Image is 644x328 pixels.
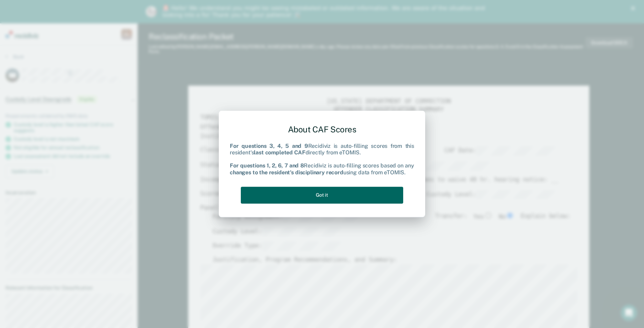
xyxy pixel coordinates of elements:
b: For questions 3, 4, 5 and 9 [230,143,308,149]
div: Recidiviz is auto-filling scores from this resident's directly from eTOMIS. Recidiviz is auto-fil... [230,143,414,176]
div: About CAF Scores [230,119,414,140]
div: 🚨 Hello! We understand you might be seeing mislabeled or outdated information. We are aware of th... [162,5,487,19]
button: Got it [241,187,403,204]
b: changes to the resident's disciplinary record [230,169,343,176]
b: For questions 1, 2, 6, 7 and 8 [230,163,304,169]
div: Close [631,6,638,10]
img: Profile image for Kim [146,6,157,17]
b: last completed CAF [254,149,305,156]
